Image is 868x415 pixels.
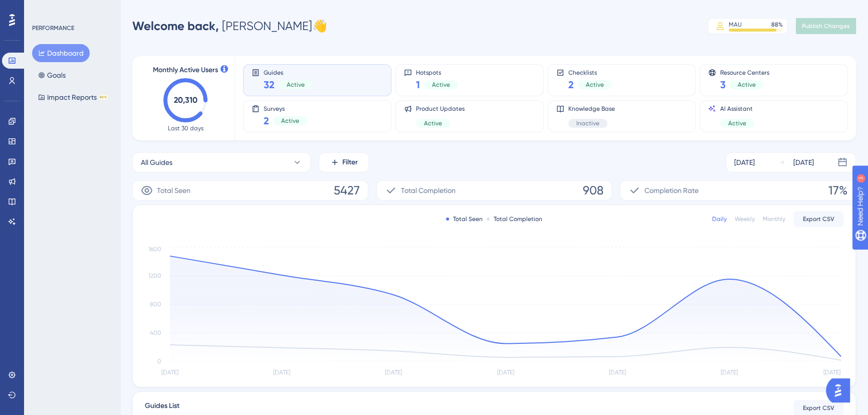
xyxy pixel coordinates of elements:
span: Guides [264,69,313,76]
div: [PERSON_NAME] 👋 [132,18,327,34]
div: 88 % [771,21,783,29]
span: Monthly Active Users [153,64,218,76]
span: Active [728,119,746,127]
div: Monthly [763,215,785,223]
tspan: 1600 [148,246,161,253]
tspan: [DATE] [273,369,290,376]
tspan: [DATE] [609,369,626,376]
button: Dashboard [32,44,90,62]
span: Active [738,81,756,89]
span: Surveys [264,105,307,112]
button: Publish Changes [796,18,856,34]
tspan: 0 [157,358,161,365]
div: PERFORMANCE [32,24,74,32]
span: Checklists [568,69,612,76]
span: Last 30 days [168,124,203,132]
span: 32 [264,78,275,92]
tspan: [DATE] [385,369,402,376]
div: [DATE] [793,156,814,168]
span: Publish Changes [802,22,850,30]
tspan: [DATE] [823,369,840,376]
text: 20,310 [174,95,197,105]
span: 908 [583,182,603,198]
span: Hotspots [416,69,458,76]
span: Active [432,81,450,89]
div: Total Seen [446,215,483,223]
span: Welcome back, [132,19,219,33]
span: Filter [342,156,358,168]
span: AI Assistant [720,105,754,113]
div: MAU [729,21,742,29]
iframe: UserGuiding AI Assistant Launcher [826,375,856,405]
span: 17% [828,182,847,198]
span: Active [281,117,299,125]
tspan: 800 [150,301,161,308]
div: Weekly [735,215,755,223]
span: 5427 [334,182,360,198]
span: Product Updates [416,105,465,113]
div: Total Completion [487,215,542,223]
span: Knowledge Base [568,105,615,113]
span: 1 [416,78,420,92]
tspan: [DATE] [497,369,514,376]
button: Impact ReportsBETA [32,88,114,106]
button: Filter [319,152,369,172]
div: Daily [712,215,727,223]
button: Goals [32,66,72,84]
span: Active [586,81,604,89]
span: 2 [264,114,269,128]
span: Completion Rate [644,184,699,196]
tspan: 400 [150,329,161,336]
span: Total Completion [401,184,456,196]
div: 3 [70,5,73,13]
span: Inactive [576,119,599,127]
tspan: [DATE] [721,369,738,376]
div: BETA [99,95,108,100]
div: [DATE] [734,156,755,168]
tspan: 1200 [148,272,161,279]
span: Total Seen [157,184,190,196]
span: 3 [720,78,726,92]
span: 2 [568,78,574,92]
span: Resource Centers [720,69,769,76]
span: All Guides [141,156,172,168]
span: Need Help? [24,3,63,15]
button: All Guides [132,152,311,172]
button: Export CSV [793,211,843,227]
span: Export CSV [803,215,834,223]
span: Export CSV [803,404,834,412]
tspan: [DATE] [161,369,178,376]
span: Active [424,119,442,127]
span: Active [287,81,305,89]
